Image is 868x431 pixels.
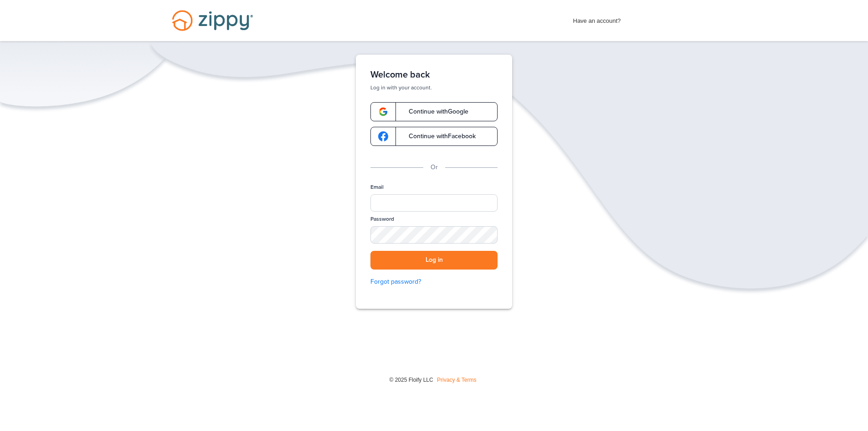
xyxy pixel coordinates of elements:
[378,131,388,141] img: google-logo
[400,109,468,115] span: Continue with Google
[437,377,476,383] a: Privacy & Terms
[370,226,498,244] input: Password
[370,183,384,191] label: Email
[370,102,498,121] a: google-logoContinue withGoogle
[573,11,621,26] span: Have an account?
[370,215,394,223] label: Password
[370,69,498,80] h1: Welcome back
[370,251,498,270] button: Log in
[370,194,498,212] input: Email
[378,107,388,117] img: google-logo
[389,377,433,383] span: © 2025 Floify LLC
[370,127,498,146] a: google-logoContinue withFacebook
[370,277,498,287] a: Forgot password?
[370,84,498,91] p: Log in with your account.
[431,162,438,172] p: Or
[400,133,476,140] span: Continue with Facebook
